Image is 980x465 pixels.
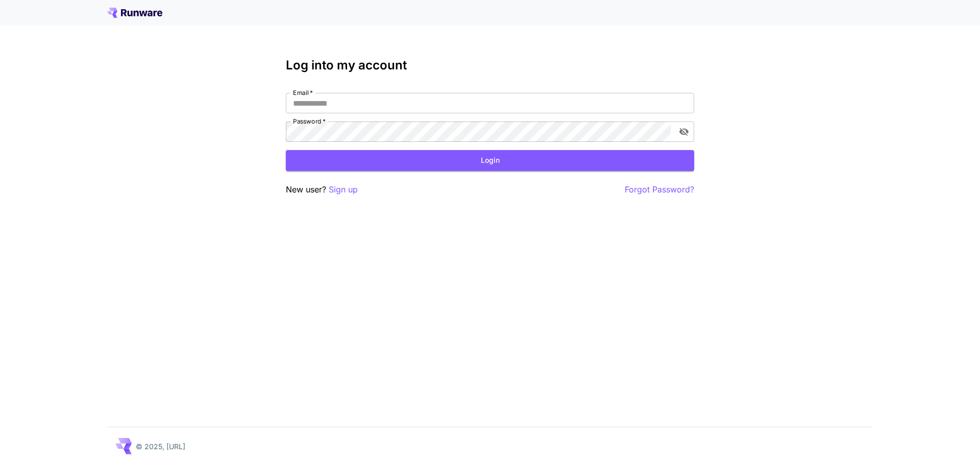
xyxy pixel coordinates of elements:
[286,183,358,196] p: New user?
[675,123,693,141] button: toggle password visibility
[293,88,313,97] label: Email
[286,58,694,72] h3: Log into my account
[293,117,326,126] label: Password
[136,441,185,452] p: © 2025, [URL]
[625,183,694,196] button: Forgot Password?
[286,150,694,171] button: Login
[329,183,358,196] button: Sign up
